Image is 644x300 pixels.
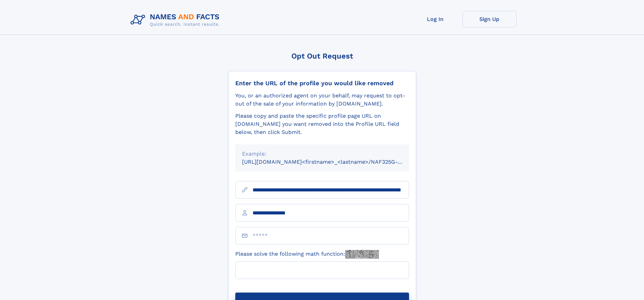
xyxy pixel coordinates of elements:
[235,92,409,108] div: You, or an authorized agent on your behalf, may request to opt-out of the sale of your informatio...
[235,79,409,87] div: Enter the URL of the profile you would like removed
[462,11,517,27] a: Sign Up
[242,150,402,158] div: Example:
[235,112,409,136] div: Please copy and paste the specific profile page URL on [DOMAIN_NAME] you want removed into the Pr...
[228,52,416,60] div: Opt Out Request
[242,159,422,165] small: [URL][DOMAIN_NAME]<firstname>_<lastname>/NAF325G-xxxxxxxx
[235,250,379,259] label: Please solve the following math function:
[128,11,225,29] img: Logo Names and Facts
[408,11,462,27] a: Log In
